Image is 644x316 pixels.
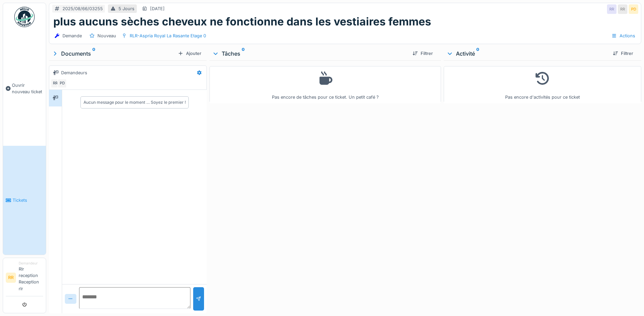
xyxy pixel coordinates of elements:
div: PD [57,79,67,88]
div: Demande [62,33,82,39]
div: Activité [446,50,607,58]
div: Filtrer [610,49,636,58]
a: RR DemandeurRlr reception Reception rlr [6,261,43,296]
span: Ouvrir nouveau ticket [12,82,43,95]
div: Ajouter [175,49,204,58]
div: Demandeurs [61,70,87,76]
div: Pas encore d'activités pour ce ticket [448,69,637,101]
div: Pas encore de tâches pour ce ticket. Un petit café ? [214,69,437,101]
img: Badge_color-CXgf-gQk.svg [14,7,35,27]
h1: plus aucuns sèches cheveux ne fonctionne dans les vestiaires femmes [53,15,431,28]
div: 5 Jours [118,5,134,12]
div: 2025/08/66/03255 [62,5,103,12]
div: Tâches [212,50,407,58]
a: Ouvrir nouveau ticket [3,31,46,146]
div: RR [51,79,60,88]
div: Filtrer [410,49,436,58]
li: Rlr reception Reception rlr [19,261,43,295]
div: PD [629,4,638,14]
div: RR [607,4,617,14]
div: Demandeur [19,261,43,266]
div: [DATE] [150,5,165,12]
a: Tickets [3,146,46,254]
div: Aucun message pour le moment … Soyez le premier ! [84,99,186,105]
div: RLR-Aspria Royal La Rasante Etage 0 [130,33,206,39]
div: Nouveau [97,33,116,39]
li: RR [6,273,16,283]
div: Documents [52,50,175,58]
sup: 0 [476,50,479,58]
div: RR [618,4,627,14]
sup: 0 [92,50,95,58]
span: Tickets [13,197,43,203]
div: Actions [608,31,638,41]
sup: 0 [242,50,245,58]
